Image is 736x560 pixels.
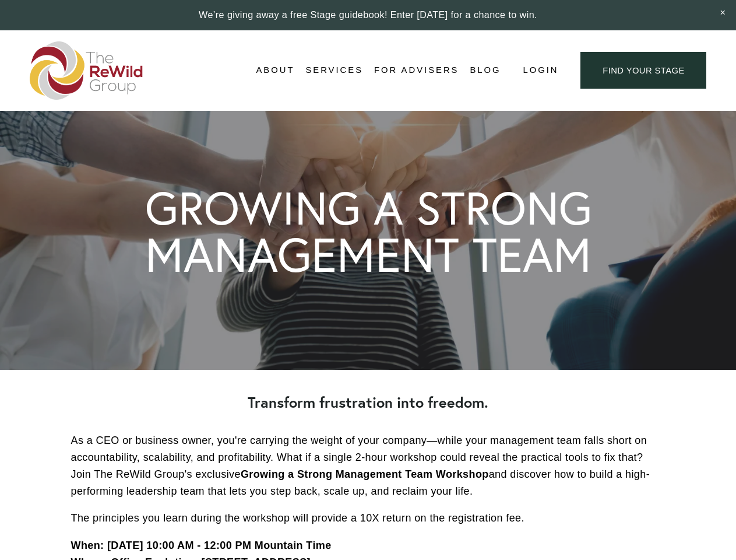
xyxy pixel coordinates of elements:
[71,432,665,499] p: As a CEO or business owner, you're carrying the weight of your company—while your management team...
[305,62,363,79] a: folder dropdown
[145,231,591,278] h1: MANAGEMENT TEAM
[305,62,363,78] span: Services
[256,62,294,78] span: About
[470,62,501,79] a: Blog
[256,62,294,79] a: folder dropdown
[71,510,665,527] p: The principles you learn during the workshop will provide a 10X return on the registration fee.
[241,468,489,480] strong: Growing a Strong Management Team Workshop
[523,62,558,78] a: Login
[30,41,144,100] img: The ReWild Group
[374,62,459,79] a: For Advisers
[71,540,104,551] strong: When:
[580,52,706,89] a: find your stage
[248,393,488,412] strong: Transform frustration into freedom.
[145,185,592,231] h1: GROWING A STRONG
